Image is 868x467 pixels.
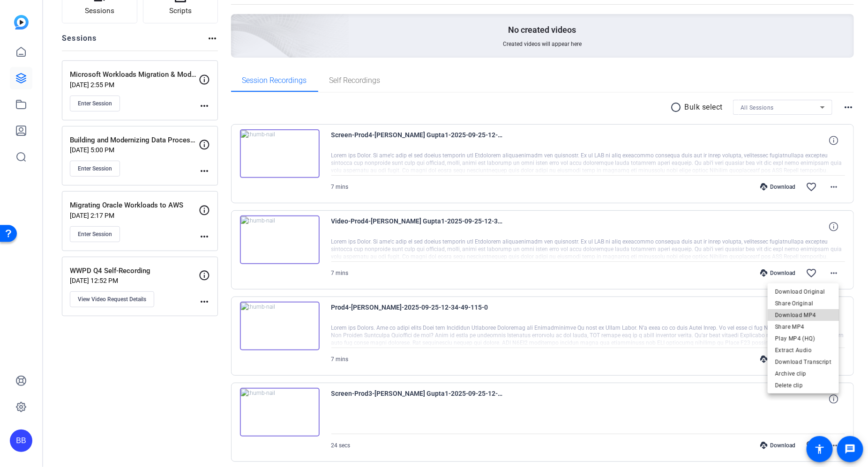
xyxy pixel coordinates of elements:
span: Play MP4 (HQ) [775,333,831,344]
span: Share Original [775,297,831,309]
span: Delete clip [775,379,831,391]
span: Download Original [775,286,831,297]
span: Archive clip [775,368,831,379]
span: Download MP4 [775,309,831,320]
span: Extract Audio [775,344,831,356]
span: Download Transcript [775,356,831,367]
span: Share MP4 [775,321,831,332]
